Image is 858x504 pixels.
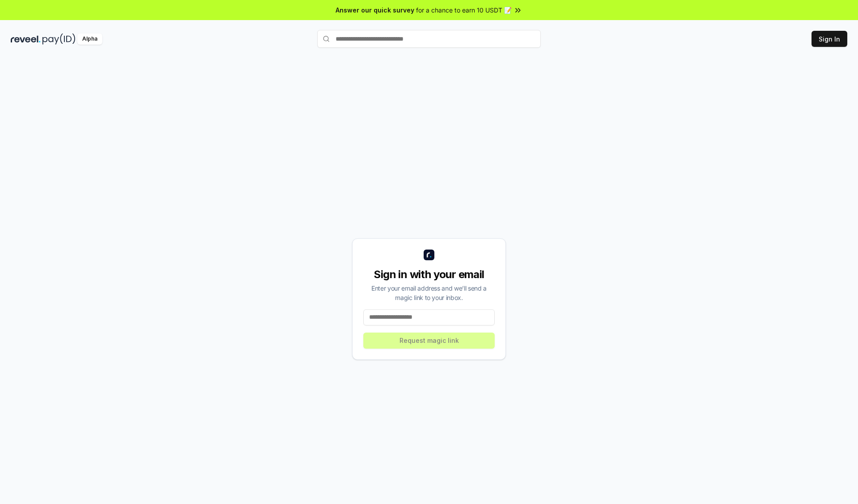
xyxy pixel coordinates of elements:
button: Sign In [812,31,847,47]
span: Answer our quick survey [336,5,414,15]
img: reveel_dark [11,33,41,45]
div: Sign in with your email [363,267,495,282]
div: Enter your email address and we’ll send a magic link to your inbox. [363,283,495,302]
img: logo_small [424,250,434,260]
div: Alpha [77,33,102,45]
span: for a chance to earn 10 USDT 📝 [416,5,512,15]
img: pay_id [42,33,76,45]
